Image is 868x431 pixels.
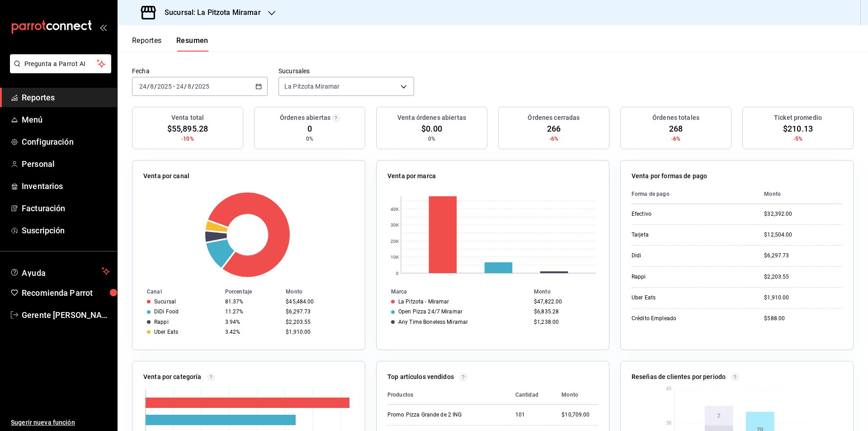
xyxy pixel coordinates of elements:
[391,255,399,260] text: 10K
[154,308,179,315] div: DiDi Food
[181,135,194,143] span: -10%
[139,83,147,90] input: --
[147,83,150,90] span: /
[306,135,313,143] span: 0%
[194,83,210,90] input: ----
[22,114,110,126] span: Menú
[397,113,466,123] h3: Venta órdenes abiertas
[157,7,261,18] h3: Sucursal: La Pitzota Miramar
[421,123,442,135] span: $0.00
[22,266,98,277] span: Ayuda
[154,329,178,335] div: Uber Eats
[632,294,722,302] div: Uber Eats
[10,54,111,73] button: Pregunta a Parrot AI
[280,113,330,123] h3: Órdenes abiertas
[22,224,110,237] span: Suscripción
[184,83,187,90] span: /
[132,36,162,52] button: Reportes
[11,418,110,427] span: Sugerir nueva función
[534,308,594,315] div: $6,835.28
[561,411,598,419] div: $10,709.00
[24,59,97,69] span: Pregunta a Parrot AI
[171,113,204,123] h3: Venta total
[632,210,722,218] div: Efectivo
[764,315,842,322] div: $588.00
[534,319,594,325] div: $1,238.00
[671,135,680,143] span: -6%
[176,36,208,52] button: Resumen
[132,287,222,297] th: Canal
[286,319,350,325] div: $2,203.55
[167,123,208,135] span: $55,895.28
[157,83,172,90] input: ----
[774,113,822,123] h3: Ticket promedio
[764,273,842,281] div: $2,203.55
[150,83,154,90] input: --
[652,113,699,123] h3: Órdenes totales
[278,68,414,74] label: Sucursales
[132,68,268,74] label: Fecha
[132,36,208,52] div: navigation tabs
[632,171,707,181] p: Venta por formas de pago
[398,308,462,315] div: Open Pizza 24/7 Miramar
[6,66,111,75] a: Pregunta a Parrot AI
[387,372,454,382] p: Top artículos vendidos
[534,298,594,305] div: $47,822.00
[549,135,558,143] span: -6%
[22,180,110,192] span: Inventarios
[632,273,722,281] div: Rappi
[282,287,365,297] th: Monto
[764,210,842,218] div: $32,392.00
[225,298,278,305] div: 81.37%
[225,319,278,325] div: 3.94%
[764,294,842,302] div: $1,910.00
[398,298,449,305] div: La Pitzota - Miramar
[173,83,175,90] span: -
[284,82,340,91] span: La Pitzota Miramar
[428,135,435,143] span: 0%
[222,287,282,297] th: Porcentaje
[757,185,842,204] th: Monto
[143,372,202,382] p: Venta por categoría
[22,309,110,321] span: Gerente [PERSON_NAME]
[225,329,278,335] div: 3.42%
[793,135,802,143] span: -5%
[143,171,189,181] p: Venta por canal
[286,329,350,335] div: $1,910.00
[391,207,399,212] text: 40K
[225,308,278,315] div: 11.27%
[286,308,350,315] div: $6,297.73
[547,123,561,135] span: 266
[632,252,722,260] div: Didi
[632,231,722,239] div: Tarjeta
[99,24,107,31] button: open_drawer_menu
[764,252,842,260] div: $6,297.73
[632,315,722,322] div: Crédito Empleado
[669,123,683,135] span: 268
[387,385,508,405] th: Productos
[154,319,169,325] div: Rappi
[783,123,813,135] span: $210.13
[22,287,110,299] span: Recomienda Parrot
[632,185,757,204] th: Forma de pago
[515,411,547,419] div: 101
[187,83,192,90] input: --
[530,287,609,297] th: Monto
[307,123,312,135] span: 0
[154,83,157,90] span: /
[391,239,399,244] text: 20K
[387,171,436,181] p: Venta por marca
[22,202,110,214] span: Facturación
[764,231,842,239] div: $12,504.00
[22,91,110,104] span: Reportes
[22,158,110,170] span: Personal
[387,411,478,419] div: Promo Pizza Grande de 2 ING
[154,298,176,305] div: Sucursal
[377,287,530,297] th: Marca
[391,223,399,227] text: 30K
[528,113,580,123] h3: Órdenes cerradas
[632,372,726,382] p: Reseñas de clientes por periodo
[508,385,555,405] th: Cantidad
[554,385,598,405] th: Monto
[398,319,468,325] div: Any Time Boneless Miramar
